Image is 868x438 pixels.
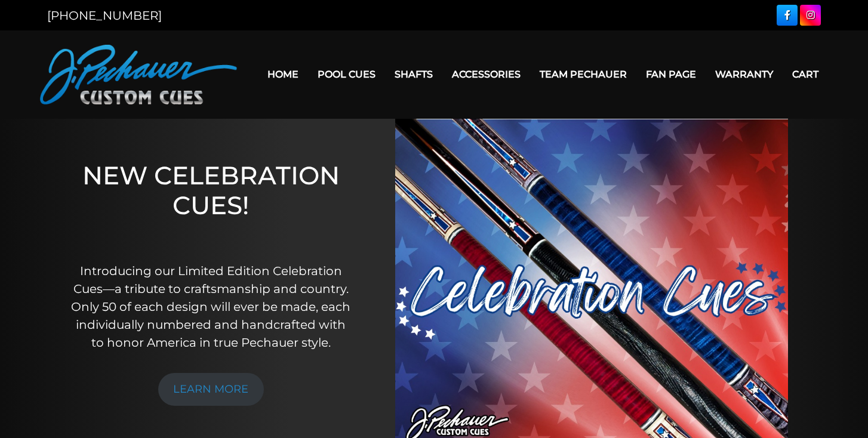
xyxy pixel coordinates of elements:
[783,59,828,90] a: Cart
[530,59,636,90] a: Team Pechauer
[71,262,351,351] p: Introducing our Limited Edition Celebration Cues—a tribute to craftsmanship and country. Only 50 ...
[442,59,530,90] a: Accessories
[706,59,783,90] a: Warranty
[71,161,351,246] h1: NEW CELEBRATION CUES!
[47,8,162,23] a: [PHONE_NUMBER]
[158,373,264,406] a: LEARN MORE
[258,59,308,90] a: Home
[40,45,237,104] img: Pechauer Custom Cues
[308,59,385,90] a: Pool Cues
[385,59,442,90] a: Shafts
[636,59,706,90] a: Fan Page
